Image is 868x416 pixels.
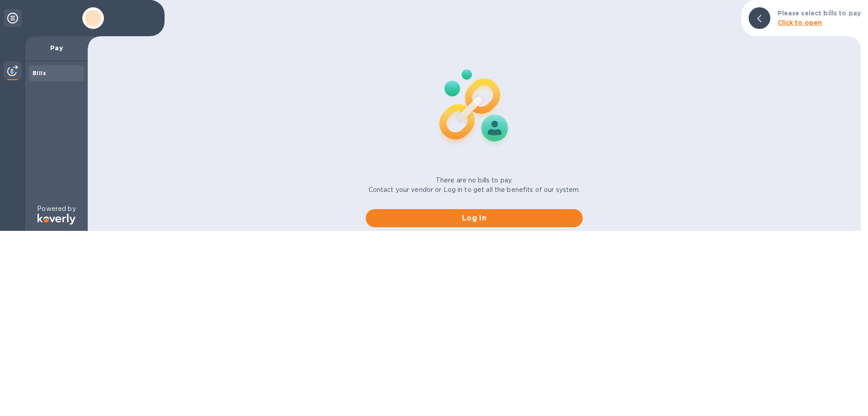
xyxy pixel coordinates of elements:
p: Powered by [37,204,75,214]
p: Pay [33,43,80,53]
button: Log in [366,209,583,227]
img: Logo [38,214,75,225]
b: Bills [33,70,46,77]
p: There are no bills to pay. Contact your vendor or Log in to get all the benefits of our system. [368,176,580,195]
span: Log in [373,213,576,224]
b: Click to open [778,19,822,26]
b: Please select bills to pay [778,10,861,17]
